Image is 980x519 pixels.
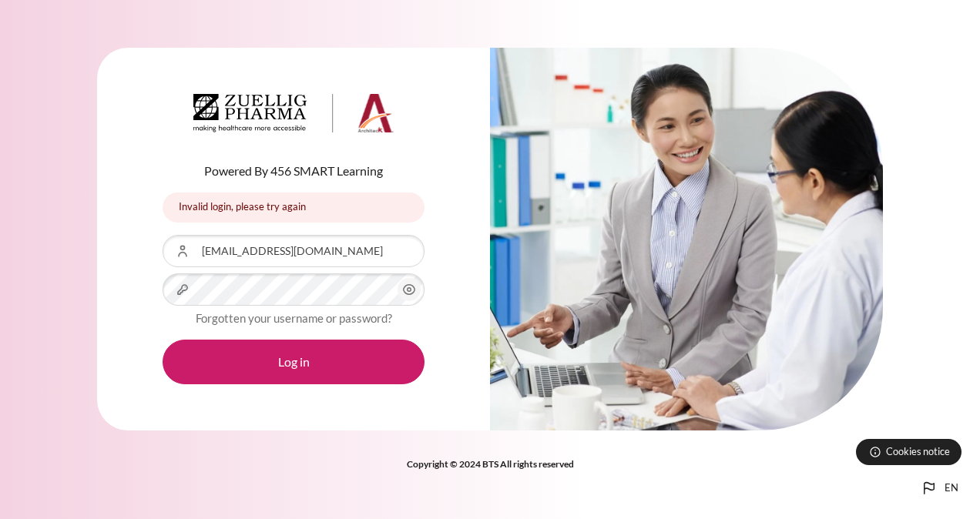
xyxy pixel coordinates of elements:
span: Cookies notice [886,444,950,459]
a: Forgotten your username or password? [196,311,392,325]
input: Username or Email Address [163,235,425,267]
button: Log in [163,340,425,384]
button: Languages [914,473,965,504]
a: Architeck [193,94,394,139]
span: en [945,480,958,496]
div: Invalid login, please try again [163,193,425,223]
p: Powered By 456 SMART Learning [163,162,425,180]
img: Architeck [193,94,394,132]
button: Cookies notice [856,439,962,465]
strong: Copyright © 2024 BTS All rights reserved [407,458,574,470]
